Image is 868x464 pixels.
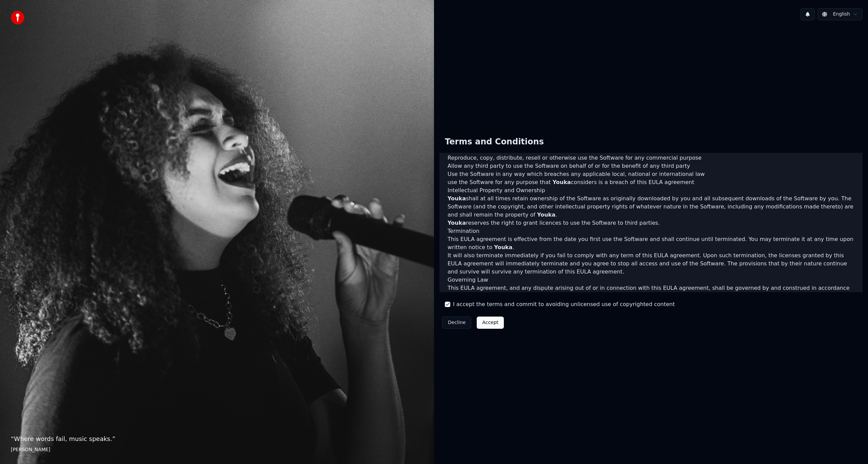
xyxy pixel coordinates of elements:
[448,162,854,170] li: Allow any third party to use the Software on behalf of or for the benefit of any third party
[448,195,466,202] span: Youka
[448,235,854,251] p: This EULA agreement is effective from the date you first use the Software and shall continue unti...
[537,211,555,218] span: Youka
[448,284,854,300] p: This EULA agreement, and any dispute arising out of or in connection with this EULA agreement, sh...
[448,178,854,186] li: use the Software for any purpose that considers is a breach of this EULA agreement
[494,244,512,250] span: Youka
[448,219,854,227] p: reserves the right to grant licences to use the Software to third parties.
[453,300,675,308] label: I accept the terms and commit to avoiding unlicensed use of copyrighted content
[11,434,423,444] p: “ Where words fail, music speaks. ”
[439,131,549,153] div: Terms and Conditions
[448,227,854,235] h3: Termination
[448,251,854,276] p: It will also terminate immediately if you fail to comply with any term of this EULA agreement. Up...
[448,186,854,195] h3: Intellectual Property and Ownership
[442,317,471,329] button: Decline
[448,276,854,284] h3: Governing Law
[11,11,24,24] img: youka
[448,195,854,219] p: shall at all times retain ownership of the Software as originally downloaded by you and all subse...
[477,317,504,329] button: Accept
[448,154,854,162] li: Reproduce, copy, distribute, resell or otherwise use the Software for any commercial purpose
[11,446,423,453] footer: [PERSON_NAME]
[448,170,854,178] li: Use the Software in any way which breaches any applicable local, national or international law
[553,179,571,185] span: Youka
[448,220,466,226] span: Youka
